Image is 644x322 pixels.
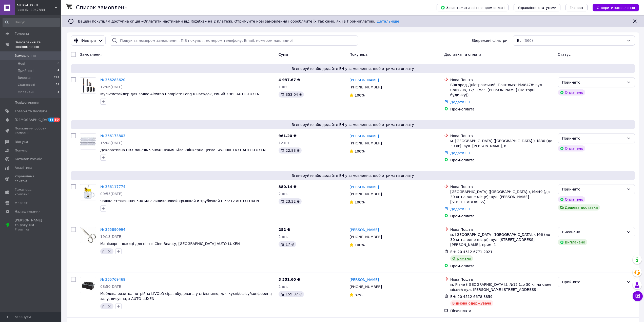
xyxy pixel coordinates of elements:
div: Прийнято [562,279,625,285]
div: Отримано [450,255,473,261]
span: [DEMOGRAPHIC_DATA] [15,118,52,122]
svg: Видалити мітку [107,304,111,308]
span: ЕН: 20 4512 6771 2021 [450,250,493,254]
span: 380.14 ₴ [279,185,297,189]
span: 3 351.60 ₴ [279,277,300,281]
input: Пошук [3,18,60,27]
input: Пошук за номером замовлення, ПІБ покупця, номером телефону, Email, номером накладної [110,35,358,46]
span: Гаманець компанії [15,187,47,197]
span: Налаштування [15,209,41,214]
a: [PERSON_NAME] [349,227,379,232]
button: Створити замовлення [593,4,639,11]
div: [GEOGRAPHIC_DATA] ([GEOGRAPHIC_DATA].), №449 (до 30 кг на одне місце): вул. [PERSON_NAME][STREET_... [450,189,554,204]
span: 12 шт. [279,141,291,145]
span: AUTO-LUXEN [16,3,54,8]
div: м. [GEOGRAPHIC_DATA] ([GEOGRAPHIC_DATA].), №6 (до 30 кг на одне місце): вул. [STREET_ADDRESS][PER... [450,232,554,247]
svg: Видалити мітку [107,249,111,253]
a: Створити замовлення [588,5,639,9]
div: Нова Пошта [450,77,554,82]
span: Cума [279,52,288,56]
a: № 366173803 [100,134,125,138]
span: Замовлення [80,52,103,56]
div: [PHONE_NUMBER] [348,140,383,147]
span: Згенеруйте або додайте ЕН у замовлення, щоб отримати оплату [73,66,633,71]
div: Оплачено [558,196,585,202]
span: Меблева розетка потрійна LIVOLO сіра, вбудована у стільницю, для кухні/офісу/конференц-залу, вису... [100,292,273,301]
img: Фото товару [80,134,96,149]
div: [PHONE_NUMBER] [348,233,383,240]
span: Управління сайтом [15,174,47,183]
span: Прийняті [18,68,33,73]
a: Додати ЕН [450,207,470,211]
a: Фото товару [80,77,96,93]
span: Вашим покупцям доступна опція «Оплатити частинами від Rozetka» на 2 платежі. Отримуйте нові замов... [78,19,399,23]
a: [PERSON_NAME] [349,277,379,282]
span: 100% [355,93,365,97]
span: Аналітика [15,165,32,170]
a: Додати ЕН [450,100,470,104]
span: Статус [558,52,571,56]
img: Фото товару [80,184,96,200]
div: Білгород-Дністровський, Поштомат №48478: вул. Сонячна, 12/1 (маг. [PERSON_NAME] (На торці будинку)) [450,82,554,98]
span: 100% [355,200,365,204]
div: Післяплата [450,308,554,313]
span: 292 [54,75,59,80]
span: Відгуки [15,140,28,144]
div: Прийнято [562,136,625,141]
a: Манікюрні ножиці для нігтів Cien Beauty, [GEOGRAPHIC_DATA] AUTO-LUXEN [100,242,240,246]
span: (360) [523,39,533,43]
span: [PERSON_NAME] та рахунки [15,218,47,232]
span: Покупці [15,148,28,153]
span: 282 ₴ [279,228,290,232]
span: Чашка стеклянная 500 мл с силиконовой крышкой и трубочкой HP7212 AUTO-LUXEN [100,199,259,203]
h1: Список замовлень [76,5,127,11]
div: Пром-оплата [450,214,554,219]
img: Фото товару [80,277,96,293]
span: Маркет [15,201,28,205]
span: Покупець [349,52,367,56]
span: 1 шт. [279,85,288,89]
span: 2 шт. [279,285,288,289]
div: Відмова одержувача [450,300,493,306]
div: Пром-оплата [450,107,554,112]
span: Управління статусами [518,6,556,10]
button: Експорт [565,4,588,11]
span: Збережені фільтри: [472,38,509,43]
span: 12:06[DATE] [100,85,123,89]
div: Прийнято [562,186,625,192]
a: Декоративна ПВХ панель 960х480х4мм Біла клінкерна цегла SW-00001431 AUTO-LUXEN [100,148,266,152]
a: Фото товару [80,227,96,243]
div: 159.37 ₴ [279,291,304,297]
div: Пром-оплата [450,263,554,269]
span: Показники роботи компанії [15,126,47,135]
div: 22.83 ₴ [279,147,302,154]
span: Замовлення та повідомлення [15,40,61,49]
span: Згенеруйте або додайте ЕН у замовлення, щоб отримати оплату [73,173,633,178]
a: Мультистайлер для волос Airwrap Complete Long 6 насадок, синий X9BL AUTO-LUXEN [100,92,260,96]
span: 11 [48,118,54,122]
span: п [102,249,105,253]
span: Головна [15,31,29,36]
span: Експорт [570,6,584,10]
button: Управління статусами [514,4,560,11]
span: 0 [57,61,59,66]
div: м. [GEOGRAPHIC_DATA] ([GEOGRAPHIC_DATA].), №30 (до 30 кг): вул. [PERSON_NAME], 8 [450,138,554,148]
span: Доставка та оплата [444,52,481,56]
div: [PHONE_NUMBER] [348,191,383,198]
span: 2 шт. [279,235,288,239]
div: Пром-оплата [450,158,554,163]
span: Нові [18,61,25,66]
span: 61 [56,83,59,87]
span: Виконані [18,75,33,80]
a: № 365890994 [100,228,125,232]
button: Завантажити звіт по пром-оплаті [437,4,509,11]
div: Нова Пошта [450,277,554,282]
div: 353.04 ₴ [279,91,304,98]
a: № 366117774 [100,185,125,189]
span: Згенеруйте або додайте ЕН у замовлення, щоб отримати оплату [73,122,633,127]
button: Чат з покупцем [633,291,643,301]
